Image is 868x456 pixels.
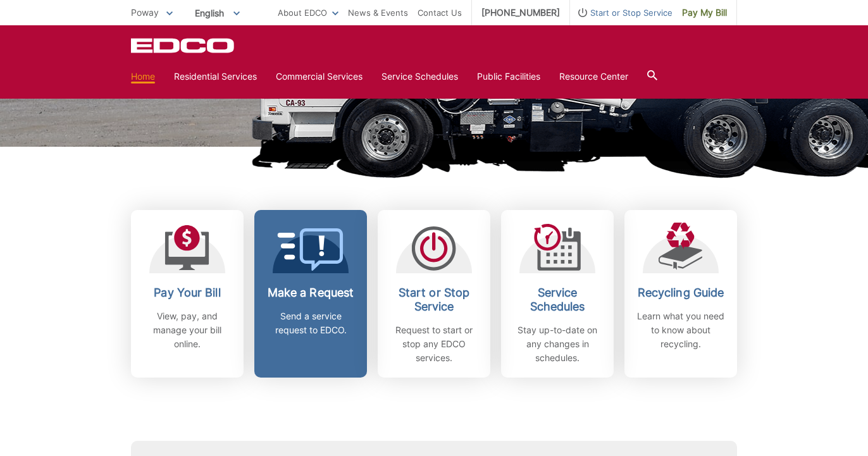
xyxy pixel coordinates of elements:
a: Recycling Guide Learn what you need to know about recycling. [624,210,737,378]
a: Commercial Services [276,70,363,83]
a: Public Facilities [477,70,540,83]
h2: Recycling Guide [634,286,728,300]
a: About EDCO [278,6,338,20]
p: View, pay, and manage your bill online. [140,309,234,351]
span: Pay My Bill [682,6,727,20]
a: Service Schedules Stay up-to-date on any changes in schedules. [501,210,614,378]
a: Pay Your Bill View, pay, and manage your bill online. [131,210,244,378]
a: Home [131,70,155,83]
a: Residential Services [174,70,257,83]
a: Contact Us [418,6,462,20]
a: Resource Center [559,70,628,83]
span: Poway [131,7,159,18]
p: Learn what you need to know about recycling. [634,309,728,351]
a: Service Schedules [381,70,458,83]
p: Stay up-to-date on any changes in schedules. [511,323,604,365]
h2: Service Schedules [511,286,604,314]
a: EDCD logo. Return to the homepage. [131,38,236,53]
p: Send a service request to EDCO. [264,309,357,337]
p: Request to start or stop any EDCO services. [387,323,481,365]
h2: Make a Request [264,286,357,300]
a: News & Events [348,6,408,20]
a: Make a Request Send a service request to EDCO. [254,210,367,378]
span: English [185,3,249,23]
h2: Start or Stop Service [387,286,481,314]
h2: Pay Your Bill [140,286,234,300]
